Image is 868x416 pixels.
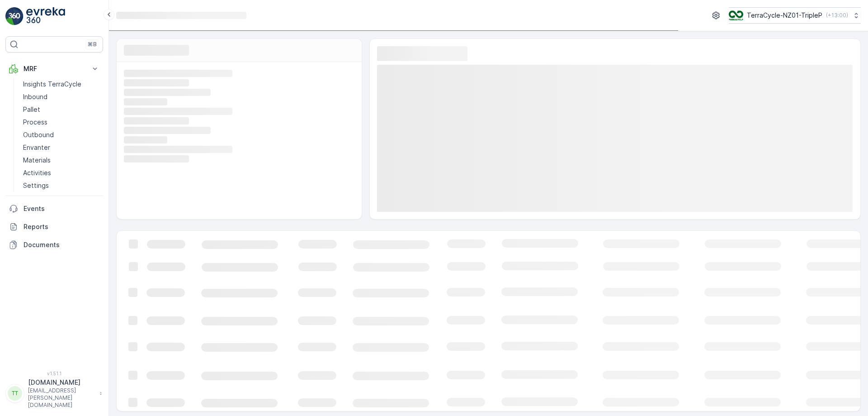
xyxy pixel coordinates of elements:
p: Reports [24,222,99,231]
a: Documents [5,236,103,254]
a: Activities [19,167,103,179]
p: ⌘B [88,41,97,48]
p: Materials [23,156,51,165]
p: Outbound [23,130,54,139]
a: Reports [5,218,103,236]
p: Pallet [23,105,40,114]
a: Envanter [19,141,103,154]
p: [DOMAIN_NAME] [28,378,95,387]
a: Events [5,200,103,218]
button: MRF [5,60,103,78]
p: TerraCycle-NZ01-TripleP [747,11,822,20]
img: logo_light-DOdMpM7g.png [26,7,65,25]
p: MRF [24,64,85,73]
button: TT[DOMAIN_NAME][EMAIL_ADDRESS][PERSON_NAME][DOMAIN_NAME] [5,378,103,409]
img: logo [5,7,24,25]
a: Pallet [19,103,103,116]
a: Materials [19,154,103,167]
a: Settings [19,179,103,192]
p: Insights TerraCycle [23,80,81,89]
p: Events [24,204,99,213]
div: TT [8,386,22,401]
p: ( +13:00 ) [826,12,848,19]
button: TerraCycle-NZ01-TripleP(+13:00) [729,7,861,24]
p: [EMAIL_ADDRESS][PERSON_NAME][DOMAIN_NAME] [28,387,95,409]
p: Documents [24,240,99,249]
span: v 1.51.1 [5,371,103,376]
a: Outbound [19,129,103,141]
a: Process [19,116,103,129]
p: Inbound [23,92,47,101]
a: Inbound [19,91,103,103]
img: TC_7kpGtVS.png [729,10,743,20]
p: Activities [23,168,51,177]
a: Insights TerraCycle [19,78,103,91]
p: Envanter [23,143,50,152]
p: Process [23,118,47,127]
p: Settings [23,181,49,190]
